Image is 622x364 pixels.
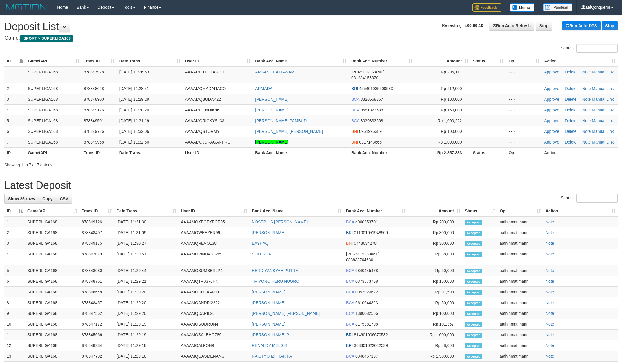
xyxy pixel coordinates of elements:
td: 878847079 [79,249,114,265]
span: AAAAMQRICKYSL33 [185,118,224,123]
td: SUPERLIGA168 [25,287,79,297]
td: Rp 100,000 [408,308,463,319]
th: Game/API [26,147,81,158]
span: AAAAMQBUDAK22 [185,97,221,102]
a: Delete [565,70,576,74]
span: BCA [346,279,354,284]
th: Bank Acc. Name [253,147,349,158]
td: SUPERLIGA168 [26,104,81,115]
label: Search: [561,194,618,203]
span: BRI [351,86,358,91]
th: Trans ID: activate to sort column ascending [81,56,117,67]
td: 1 [4,216,25,227]
td: 3 [4,238,25,249]
a: RENALDY MELGIB [252,343,288,348]
span: Copy 6610644323 to clipboard [355,300,378,305]
td: [DATE] 11:30:27 [114,238,179,249]
th: Date Trans. [117,147,183,158]
td: SUPERLIGA168 [25,276,79,287]
span: Copy 1390082556 to clipboard [355,311,378,316]
span: Accepted [465,301,482,306]
td: AAAAMQSALEHO789 [179,330,250,340]
span: BCA [351,108,359,112]
td: SUPERLIGA168 [25,330,79,340]
span: BNI [351,140,358,144]
td: [DATE] 11:29:19 [114,330,179,340]
span: BRI [346,343,353,348]
td: 12 [4,340,25,351]
a: Note [582,140,591,144]
th: Bank Acc. Name: activate to sort column ascending [250,206,344,216]
img: panduan.png [543,3,572,11]
td: Rp 97,500 [408,287,463,297]
th: Game/API: activate to sort column ascending [26,56,81,67]
td: aafhinmatimann [497,308,543,319]
a: [PERSON_NAME] [255,108,288,112]
a: Note [582,129,591,134]
span: Accepted [465,220,482,225]
span: Accepted [465,290,482,295]
span: [DATE] 11:30:20 [119,108,149,112]
th: Amount: activate to sort column ascending [415,56,471,67]
td: 2 [4,83,26,94]
span: BRI [346,332,353,337]
a: Stop [602,21,618,30]
span: Copy 4960353701 to clipboard [355,220,378,224]
td: SUPERLIGA168 [25,249,79,265]
span: AAAAMQJURAGANPRO [185,140,230,144]
th: Date Trans.: activate to sort column ascending [114,206,179,216]
span: Copy 0951995389 to clipboard [359,129,382,134]
span: 878848900 [84,97,104,102]
a: Delete [565,140,576,144]
a: Copy [39,194,56,204]
h4: Game: [4,35,618,41]
a: [PERSON_NAME] [252,322,285,326]
td: aafhinmatimann [497,330,543,340]
td: 4 [4,249,25,265]
td: 878848080 [79,265,114,276]
a: Note [545,220,554,224]
a: Note [545,322,554,326]
td: 7 [4,287,25,297]
a: NOSERIUS [PERSON_NAME] [252,220,308,224]
span: Copy 814601006670532 to clipboard [354,332,388,337]
span: BNI [351,129,358,134]
th: Bank Acc. Number: activate to sort column ascending [344,206,408,216]
a: Note [545,230,554,235]
td: 3 [4,94,26,104]
span: BCA [346,268,354,273]
td: SUPERLIGA168 [26,137,81,147]
th: Trans ID: activate to sort column ascending [79,206,114,216]
span: Copy 8030333668 to clipboard [361,118,383,123]
td: Rp 48,000 [408,340,463,351]
a: [PERSON_NAME] [255,140,288,144]
span: Rp 295,111 [441,70,462,74]
td: SUPERLIGA168 [26,83,81,94]
td: 5 [4,265,25,276]
span: Copy 6840445478 to clipboard [355,268,378,273]
th: Action [542,147,618,158]
a: HERDIYANSYAH PUTRA [252,268,298,273]
a: Note [582,118,591,123]
td: 6 [4,126,26,137]
a: Delete [565,118,576,123]
span: Accepted [465,252,482,257]
a: Note [545,343,554,348]
span: Accepted [465,322,482,327]
span: Copy 0317143666 to clipboard [359,140,382,144]
span: BCA [351,118,359,123]
a: Note [582,86,591,91]
a: Note [545,332,554,337]
span: Accepted [465,279,482,284]
td: SUPERLIGA168 [25,308,79,319]
label: Search: [561,44,618,53]
span: 878849176 [84,108,104,112]
span: Copy 083833764630 to clipboard [346,258,373,262]
th: Trans ID [81,147,117,158]
a: Note [545,252,554,256]
td: Rp 150,000 [408,276,463,287]
td: [DATE] 11:29:18 [114,340,179,351]
td: AAAAMQDARIL26 [179,308,250,319]
td: Rp 50,000 [408,265,463,276]
th: Game/API: activate to sort column ascending [25,206,79,216]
